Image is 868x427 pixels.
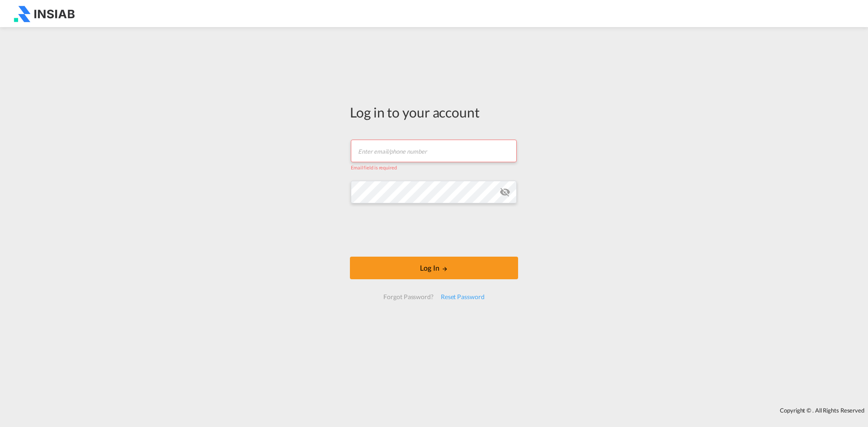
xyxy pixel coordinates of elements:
md-icon: icon-eye-off [500,187,510,197]
button: LOGIN [350,257,518,279]
input: Enter email/phone number [351,140,517,162]
div: Forgot Password? [380,289,437,305]
img: 0ea05a20c6b511ef93588b618553d863.png [14,4,75,24]
div: Reset Password [437,289,488,305]
span: Email field is required [351,164,397,170]
iframe: reCAPTCHA [365,212,503,248]
div: Log in to your account [350,103,518,122]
